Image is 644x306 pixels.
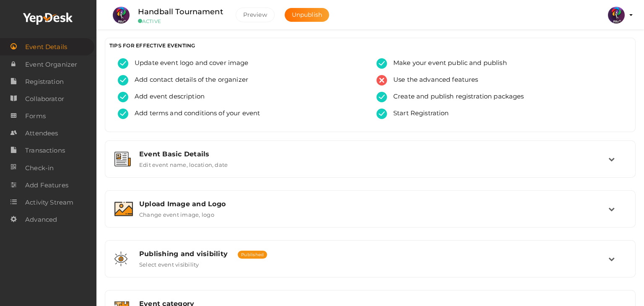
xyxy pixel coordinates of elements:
[109,42,631,49] h3: TIPS FOR EFFECTIVE EVENTING
[109,212,631,220] a: Upload Image and Logo Change event image, logo
[139,258,199,268] label: Select event visibility
[285,8,329,22] button: Unpublish
[25,160,54,176] span: Check-in
[114,152,131,166] img: event-details.svg
[128,58,249,69] span: Update event logo and cover image
[377,92,387,102] img: tick-success.svg
[25,177,68,194] span: Add Features
[25,39,67,55] span: Event Details
[387,75,478,86] span: Use the advanced features
[25,142,65,159] span: Transactions
[25,211,57,228] span: Advanced
[118,92,128,102] img: tick-success.svg
[114,202,133,216] img: image.svg
[25,108,46,124] span: Forms
[138,18,223,24] small: ACTIVE
[377,58,387,69] img: tick-success.svg
[238,251,267,259] span: Published
[113,7,130,23] img: VBMJAACV_small.png
[387,58,507,69] span: Make your event public and publish
[25,194,73,211] span: Activity Stream
[109,162,631,170] a: Event Basic Details Edit event name, location, date
[118,58,128,69] img: tick-success.svg
[139,158,228,168] label: Edit event name, location, date
[139,208,214,218] label: Change event image, logo
[377,109,387,119] img: tick-success.svg
[377,75,387,86] img: error.svg
[138,6,223,18] label: Handball Tournament
[608,7,625,23] img: 5BK8ZL5P_small.png
[292,11,322,18] span: Unpublish
[25,56,77,73] span: Event Organizer
[139,250,228,258] span: Publishing and visibility
[387,92,524,102] span: Create and publish registration packages
[128,109,260,119] span: Add terms and conditions of your event
[25,125,58,142] span: Attendees
[25,91,64,107] span: Collaborator
[109,262,631,270] a: Publishing and visibility Published Select event visibility
[118,109,128,119] img: tick-success.svg
[25,73,64,90] span: Registration
[118,75,128,86] img: tick-success.svg
[387,109,449,119] span: Start Registration
[139,150,608,158] div: Event Basic Details
[128,75,248,86] span: Add contact details of the organizer
[139,200,608,208] div: Upload Image and Logo
[114,252,127,266] img: shared-vision.svg
[128,92,205,102] span: Add event description
[236,8,275,22] button: Preview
